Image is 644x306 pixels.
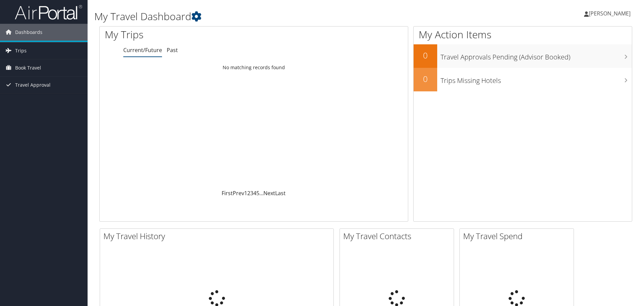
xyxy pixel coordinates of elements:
img: airportal-logo.png [15,4,82,20]
a: Next [263,189,275,197]
td: No matching records found [100,61,408,74]
h3: Trips Missing Hotels [441,73,632,85]
span: Travel Approval [15,77,51,93]
h1: My Action Items [414,28,632,42]
span: Book Travel [15,59,41,76]
span: [PERSON_NAME] [589,10,631,17]
a: Last [275,189,286,197]
a: 2 [247,189,250,197]
a: 1 [244,189,247,197]
a: 3 [250,189,253,197]
a: Past [167,46,178,54]
h2: My Travel Contacts [343,230,454,242]
a: Current/Future [123,46,162,54]
a: 0Trips Missing Hotels [414,68,632,91]
a: 5 [256,189,259,197]
h1: My Travel Dashboard [94,9,456,24]
a: Prev [233,189,244,197]
h2: 0 [414,50,437,61]
h2: My Travel History [103,230,333,242]
span: Trips [15,42,27,59]
a: 4 [253,189,256,197]
a: First [222,189,233,197]
a: [PERSON_NAME] [584,3,637,24]
h2: My Travel Spend [463,230,574,242]
a: 0Travel Approvals Pending (Advisor Booked) [414,44,632,68]
h3: Travel Approvals Pending (Advisor Booked) [441,49,632,62]
h2: 0 [414,73,437,85]
h1: My Trips [105,28,275,42]
span: Dashboards [15,24,42,41]
span: … [259,189,263,197]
